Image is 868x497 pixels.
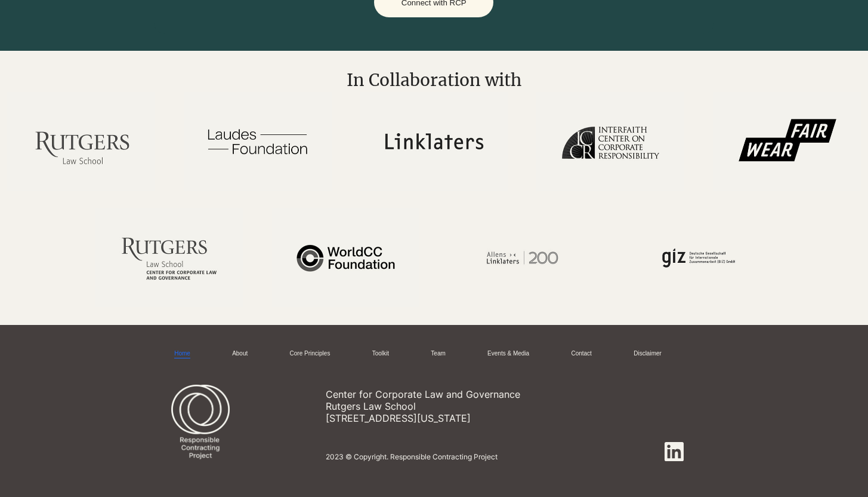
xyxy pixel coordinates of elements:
[174,349,190,358] a: Home
[326,400,598,412] p: Rutgers Law School
[634,349,662,358] a: Disclaimer
[166,385,234,468] img: v2 New RCP logo cream.png
[7,92,155,191] img: rutgers_law_logo_edited.jpg
[431,349,445,358] a: Team
[290,349,330,358] a: Core Principles
[272,208,420,307] img: world_cc_edited.jpg
[625,208,773,307] img: giz_logo.png
[95,208,243,307] img: rutgers_corp_law_edited.jpg
[232,349,248,358] a: About
[166,345,695,363] nav: Site
[449,208,597,307] img: allens_links_logo.png
[487,349,529,358] a: Events & Media
[571,349,591,358] a: Contact
[372,349,389,358] a: Toolkit
[347,69,521,91] span: In Collaboration with
[536,92,684,191] img: ICCR_logo_edited.jpg
[713,92,861,191] img: fairwear_logo_edited.jpg
[326,452,643,461] p: 2023 © Copyright. Responsible Contracting Project
[326,412,598,424] p: [STREET_ADDRESS][US_STATE]
[326,388,598,400] p: Center for Corporate Law and Governance
[360,92,508,191] img: linklaters_logo_edited.jpg
[184,92,332,191] img: laudes_logo_edited.jpg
